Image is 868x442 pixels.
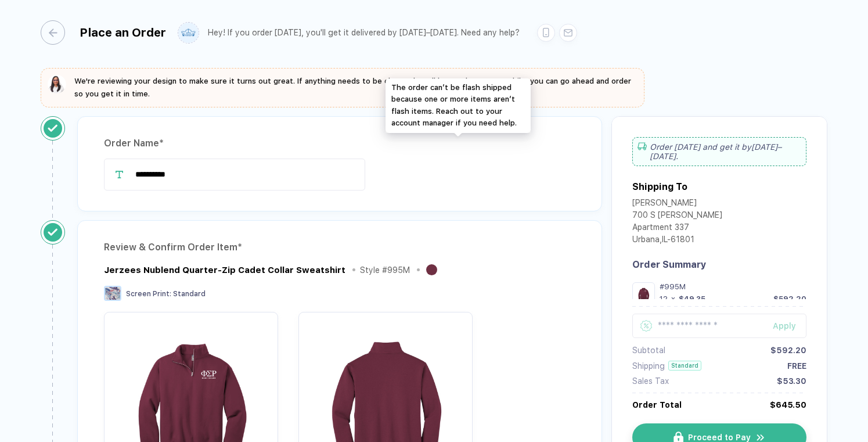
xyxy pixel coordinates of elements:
div: Order [DATE] and get it by [DATE]–[DATE] . [632,137,806,166]
div: $53.30 [777,376,806,386]
div: Hey! If you order [DATE], you'll get it delivered by [DATE]–[DATE]. Need any help? [208,28,520,38]
img: sophie [48,75,66,94]
div: #995M [660,282,806,291]
div: Jerzees Nublend Quarter-Zip Cadet Collar Sweatshirt [104,265,345,275]
div: Place an Order [80,26,166,39]
div: Apply [773,321,806,330]
div: $592.20 [770,346,806,355]
div: Order Total [632,400,682,409]
div: $592.20 [773,294,806,303]
span: Proceed to Pay [688,433,751,442]
div: Urbana , IL - 61801 [632,235,722,247]
span: We're reviewing your design to make sure it turns out great. If anything needs to be changed, we'... [74,77,631,98]
span: Screen Print : [126,290,171,298]
img: 812323ee-3104-4002-bc86-914a91b15087_nt_front_1759249962347.jpg [635,285,652,302]
button: Apply [758,314,806,338]
div: Shipping To [632,181,687,192]
div: Order Name [104,134,575,153]
div: Apartment 337 [632,222,722,235]
div: Order Summary [632,259,806,270]
div: x [670,294,676,303]
div: The order can’t be flash shipped because one or more items aren’t flash items. Reach out to your ... [386,78,531,133]
button: We're reviewing your design to make sure it turns out great. If anything needs to be changed, we'... [48,75,638,100]
div: FREE [787,361,806,371]
div: Sales Tax [632,376,669,386]
div: $49.35 [679,294,705,303]
div: Subtotal [632,346,665,355]
div: Review & Confirm Order Item [104,238,575,257]
div: Shipping [632,361,665,371]
div: $645.50 [770,400,806,409]
span: Standard [173,290,206,298]
img: Screen Print [104,286,121,301]
div: 700 S [PERSON_NAME] [632,210,722,222]
div: Standard [668,361,701,371]
img: user profile [178,23,199,43]
div: 12 [660,294,668,303]
div: [PERSON_NAME] [632,198,722,210]
div: Style # 995M [360,265,410,275]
